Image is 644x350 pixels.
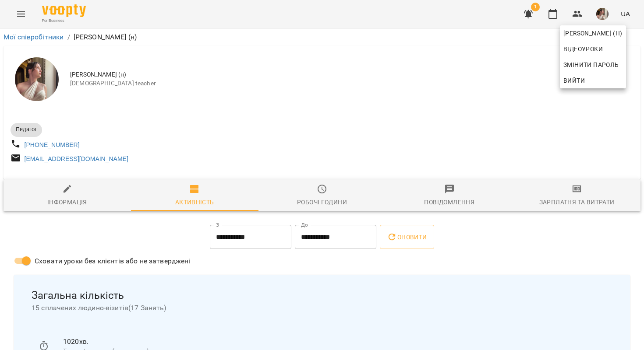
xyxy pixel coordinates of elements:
[563,44,603,54] span: Відеоуроки
[563,75,585,86] span: Вийти
[560,41,606,57] a: Відеоуроки
[560,73,626,88] button: Вийти
[560,25,626,41] a: [PERSON_NAME] (н)
[563,28,623,38] span: [PERSON_NAME] (н)
[563,59,623,70] span: Змінити пароль
[560,57,626,73] a: Змінити пароль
